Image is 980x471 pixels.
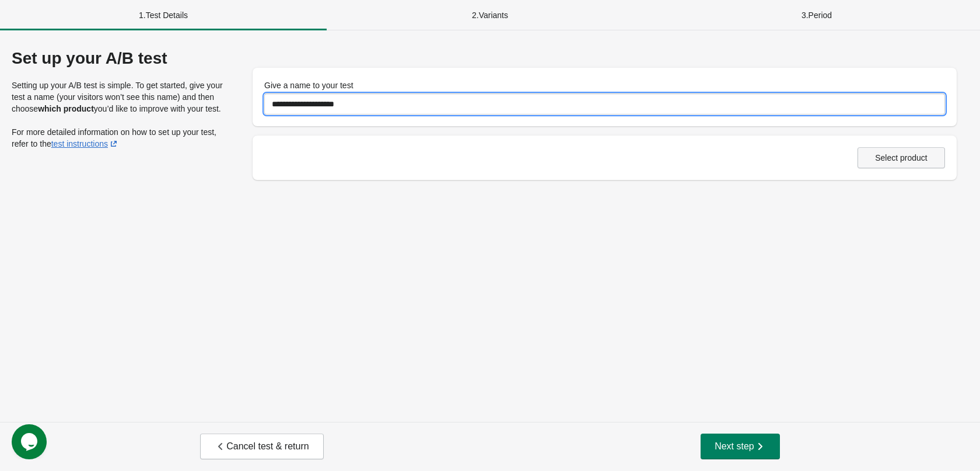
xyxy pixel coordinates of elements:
button: Next step [701,434,780,459]
p: For more detailed information on how to set up your test, refer to the [12,126,229,150]
label: Give a name to your test [264,79,353,91]
div: Set up your A/B test [12,49,229,68]
p: Setting up your A/B test is simple. To get started, give your test a name (your visitors won’t se... [12,79,229,115]
button: Cancel test & return [200,434,323,459]
span: Next step [715,441,766,452]
a: test instructions [51,139,120,148]
span: Cancel test & return [215,441,309,452]
span: Select product [875,153,928,162]
strong: which product [38,104,94,113]
iframe: chat widget [12,424,49,459]
button: Select product [857,147,945,168]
